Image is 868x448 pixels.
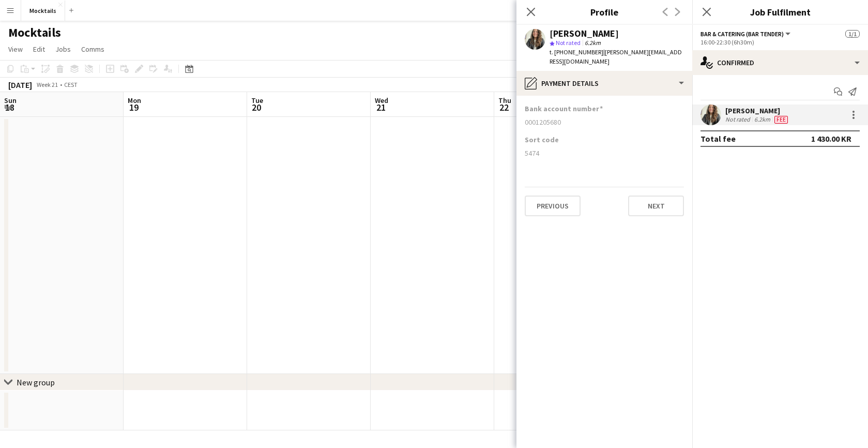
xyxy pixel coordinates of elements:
div: [PERSON_NAME] [550,29,619,38]
div: Payment details [516,71,692,96]
div: 16:00-22:30 (6h30m) [701,38,860,46]
span: 1/1 [845,30,860,38]
span: Not rated [556,39,581,47]
div: CEST [64,81,78,88]
span: | [PERSON_NAME][EMAIL_ADDRESS][DOMAIN_NAME] [550,48,682,65]
span: Thu [498,96,511,105]
button: Bar & Catering (Bar Tender) [701,30,792,38]
h3: Job Fulfilment [692,5,868,19]
span: Wed [375,96,388,105]
span: Edit [33,44,45,54]
span: 21 [373,101,388,113]
div: Crew has different fees then in role [772,115,790,124]
button: Next [628,196,684,216]
div: 1 430.00 KR [811,133,851,144]
h3: Bank account number [525,104,603,113]
div: Not rated [725,115,752,124]
span: 19 [126,101,141,113]
h3: Profile [516,5,692,19]
span: Tue [251,96,263,105]
div: Confirmed [692,50,868,75]
a: Jobs [51,42,75,56]
span: Comms [81,44,104,54]
span: 20 [250,101,263,113]
button: Mocktails [21,1,65,21]
a: View [4,42,27,56]
button: Previous [525,196,581,216]
span: Fee [774,116,788,124]
span: Mon [128,96,141,105]
span: Bar & Catering (Bar Tender) [701,30,784,38]
span: View [8,44,23,54]
div: Total fee [701,133,736,144]
div: [DATE] [8,80,32,90]
span: 6.2km [583,39,603,47]
div: 5474 [525,148,684,158]
a: Comms [77,42,109,56]
div: [PERSON_NAME] [725,106,790,115]
div: New group [17,377,55,387]
a: Edit [29,42,49,56]
span: Jobs [55,44,71,54]
h1: Mocktails [8,25,61,40]
span: t. [PHONE_NUMBER] [550,48,603,56]
span: Week 21 [34,81,60,88]
h3: Sort code [525,135,559,144]
div: 0001205680 [525,117,684,127]
span: 18 [3,101,17,113]
span: Sun [4,96,17,105]
div: 6.2km [752,115,772,124]
span: 22 [497,101,511,113]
